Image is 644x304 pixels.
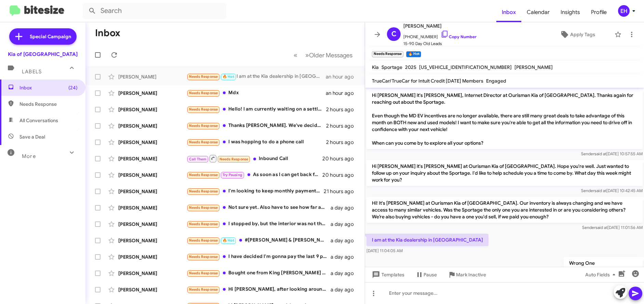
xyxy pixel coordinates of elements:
[189,124,218,128] span: Needs Response
[189,238,218,243] span: Needs Response
[19,133,45,140] span: Save a Deal
[456,269,486,281] span: Mark Inactive
[326,106,359,113] div: 2 hours ago
[331,254,359,260] div: a day ago
[118,237,187,244] div: [PERSON_NAME]
[118,139,187,146] div: [PERSON_NAME]
[95,28,120,39] h1: Inbox
[326,122,359,129] div: 2 hours ago
[514,64,553,70] span: [PERSON_NAME]
[309,52,352,59] span: Older Messages
[187,286,331,293] div: Hi [PERSON_NAME], after looking around at cars, we decided to go with a different model. Thanks f...
[594,151,606,156] span: said at
[118,73,187,80] div: [PERSON_NAME]
[187,105,326,113] div: Hello! I am currently waiting on a settlement from my insurance company and hoping to come check ...
[331,204,359,211] div: a day ago
[331,270,359,277] div: a day ago
[294,51,297,59] span: «
[324,188,359,195] div: 21 hours ago
[187,171,322,179] div: As soon as I can get back from [US_STATE] which will be [DATE]
[22,69,42,75] span: Labels
[581,151,643,156] span: Sender [DATE] 10:57:55 AM
[187,138,326,146] div: I was hopping to do a phone call
[187,89,326,97] div: Mdx
[187,204,331,212] div: Not sure yet. Also have to see how far away you are
[9,28,77,45] a: Special Campaign
[83,3,226,19] input: Search
[366,89,643,149] p: Hi [PERSON_NAME] it's [PERSON_NAME], Internet Director at Ourisman Kia of [GEOGRAPHIC_DATA]. Than...
[365,269,410,281] button: Templates
[118,155,187,162] div: [PERSON_NAME]
[543,28,611,41] button: Apply Tags
[118,172,187,178] div: [PERSON_NAME]
[570,28,595,41] span: Apply Tags
[118,286,187,293] div: [PERSON_NAME]
[301,48,357,62] button: Next
[118,106,187,113] div: [PERSON_NAME]
[68,84,78,91] span: (24)
[441,34,477,39] a: Copy Number
[22,153,36,159] span: More
[366,197,643,223] p: Hi! It's [PERSON_NAME] at Ourisman Kia of [GEOGRAPHIC_DATA]. Our inventory is always changing and...
[496,2,521,22] a: Inbox
[189,189,218,193] span: Needs Response
[366,160,643,186] p: Hi [PERSON_NAME] it's [PERSON_NAME] at Ourisman Kia of [GEOGRAPHIC_DATA]. Hope you're well. Just ...
[331,286,359,293] div: a day ago
[424,269,437,281] span: Pause
[595,225,607,230] span: said at
[187,236,331,244] div: #[PERSON_NAME] & [PERSON_NAME] [PHONE_NUMBER]
[305,51,309,59] span: »
[118,90,187,97] div: [PERSON_NAME]
[118,270,187,277] div: [PERSON_NAME]
[189,255,218,259] span: Needs Response
[326,73,359,80] div: an hour ago
[403,22,477,30] span: [PERSON_NAME]
[406,51,421,57] small: 🔥 Hot
[189,107,218,112] span: Needs Response
[187,269,331,277] div: Bought one from King [PERSON_NAME] in the timeframe I told your salesperson we were going to. Did...
[118,204,187,211] div: [PERSON_NAME]
[521,2,555,22] a: Calendar
[223,238,234,243] span: 🔥 Hot
[612,5,636,17] button: EH
[189,173,218,177] span: Needs Response
[19,101,78,107] span: Needs Response
[371,269,404,281] span: Templates
[581,188,643,193] span: Sender [DATE] 10:42:45 AM
[419,64,512,70] span: [US_VEHICLE_IDENTIFICATION_NUMBER]
[372,51,403,57] small: Needs Response
[442,269,492,281] button: Mark Inactive
[564,257,643,269] p: Wrong One
[118,188,187,195] div: [PERSON_NAME]
[582,225,643,230] span: Sender [DATE] 11:01:56 AM
[366,234,488,246] p: I am at the Kia dealership in [GEOGRAPHIC_DATA]
[187,187,324,195] div: I'm looking to keep monthly payments below 400
[290,48,357,62] nav: Page navigation example
[331,221,359,228] div: a day ago
[322,155,359,162] div: 20 hours ago
[189,157,207,161] span: Call Them
[326,90,359,97] div: an hour ago
[555,2,586,22] a: Insights
[187,73,326,81] div: I am at the Kia dealership in [GEOGRAPHIC_DATA]
[410,269,442,281] button: Pause
[19,117,58,124] span: All Conversations
[189,91,218,95] span: Needs Response
[580,269,623,281] button: Auto Fields
[405,64,416,70] span: 2025
[189,287,218,292] span: Needs Response
[486,78,506,84] span: Engaged
[187,122,326,130] div: Thanks [PERSON_NAME]. We've decided to go in a different direction. Do appreciate your follow up ...
[19,84,78,91] span: Inbox
[189,74,218,79] span: Needs Response
[187,220,331,228] div: I stopped by, but the interior was not the one I wanted
[326,139,359,146] div: 2 hours ago
[594,188,606,193] span: said at
[403,30,477,40] span: [PHONE_NUMBER]
[189,222,218,226] span: Needs Response
[381,64,402,70] span: Sportage
[118,122,187,129] div: [PERSON_NAME]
